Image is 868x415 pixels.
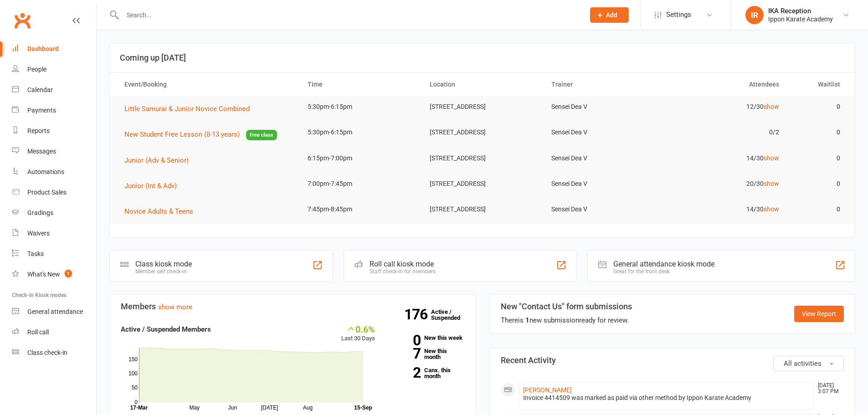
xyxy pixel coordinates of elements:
[523,386,572,394] a: [PERSON_NAME]
[124,207,193,215] span: Novice Adults & Teens
[12,121,96,141] a: Reports
[666,5,691,25] span: Settings
[606,11,617,19] span: Add
[299,96,421,118] td: 5:30pm-6:15pm
[787,199,848,220] td: 0
[665,122,787,143] td: 0/2
[124,156,189,164] span: Junior (Adv & Senior)
[341,324,375,334] div: 0.6%
[12,80,96,100] a: Calendar
[299,199,421,220] td: 7:45pm-8:45pm
[501,315,632,326] div: There is new submission ready for review.
[124,105,250,113] span: Little Samurai & Junior Novice Combined
[764,180,779,187] a: show
[12,322,96,343] a: Roll call
[12,302,96,322] a: General attendance kiosk mode
[27,189,67,196] div: Product Sales
[120,53,845,62] h3: Coming up [DATE]
[341,324,375,343] div: Last 30 Days
[665,173,787,195] td: 20/30
[124,180,183,191] button: Junior (Int & Adv)
[543,122,665,143] td: Sensei Dea V
[665,199,787,220] td: 14/30
[27,148,56,155] div: Messages
[27,127,50,134] div: Reports
[158,303,192,311] a: show more
[135,268,192,275] div: Member self check-in
[12,264,96,285] a: What's New1
[665,73,787,96] th: Attendees
[27,271,60,278] div: What's New
[124,129,277,140] button: New Student Free Lesson (8-13 years)Free class
[787,96,848,118] td: 0
[124,103,256,114] button: Little Samurai & Junior Novice Combined
[389,366,421,379] strong: 2
[773,356,844,371] button: All activities
[421,173,544,195] td: [STREET_ADDRESS]
[421,73,544,96] th: Location
[421,199,544,220] td: [STREET_ADDRESS]
[794,306,844,322] a: View Report
[768,7,833,15] div: IKA Reception
[389,348,464,360] a: 7New this month
[665,148,787,169] td: 14/30
[784,359,822,368] span: All activities
[124,182,177,190] span: Junior (Int & Adv)
[246,130,277,140] span: Free class
[124,206,200,217] button: Novice Adults & Teens
[12,223,96,244] a: Waivers
[431,302,471,328] a: 176Active / Suspended
[613,260,714,268] div: General attendance kiosk mode
[27,209,53,216] div: Gradings
[12,100,96,121] a: Payments
[764,205,779,213] a: show
[590,7,629,23] button: Add
[65,270,72,277] span: 1
[27,250,44,257] div: Tasks
[12,141,96,162] a: Messages
[27,66,46,73] div: People
[421,122,544,143] td: [STREET_ADDRESS]
[813,383,843,395] time: [DATE] 3:07 PM
[27,168,64,175] div: Automations
[11,9,34,32] a: Clubworx
[27,328,49,336] div: Roll call
[124,130,240,138] span: New Student Free Lesson (8-13 years)
[116,73,299,96] th: Event/Booking
[27,86,53,93] div: Calendar
[543,173,665,195] td: Sensei Dea V
[404,307,431,321] strong: 176
[370,268,436,275] div: Staff check-in for members
[12,343,96,363] a: Class kiosk mode
[27,308,83,315] div: General attendance
[501,302,632,311] h3: New "Contact Us" form submissions
[120,9,578,21] input: Search...
[523,394,810,402] div: Invoice 4414509 was marked as paid via other method by Ippon Karate Academy
[389,347,421,360] strong: 7
[370,260,436,268] div: Roll call kiosk mode
[787,73,848,96] th: Waitlist
[12,182,96,203] a: Product Sales
[389,333,421,347] strong: 0
[299,122,421,143] td: 5:30pm-6:15pm
[299,173,421,195] td: 7:00pm-7:45pm
[613,268,714,275] div: Great for the front desk
[27,107,56,114] div: Payments
[525,316,529,324] strong: 1
[121,302,464,311] h3: Members
[787,173,848,195] td: 0
[121,325,211,333] strong: Active / Suspended Members
[543,148,665,169] td: Sensei Dea V
[787,148,848,169] td: 0
[543,199,665,220] td: Sensei Dea V
[501,356,844,365] h3: Recent Activity
[27,349,67,356] div: Class check-in
[27,230,50,237] div: Waivers
[764,154,779,162] a: show
[27,45,59,52] div: Dashboard
[665,96,787,118] td: 12/30
[12,203,96,223] a: Gradings
[787,122,848,143] td: 0
[299,73,421,96] th: Time
[124,155,195,166] button: Junior (Adv & Senior)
